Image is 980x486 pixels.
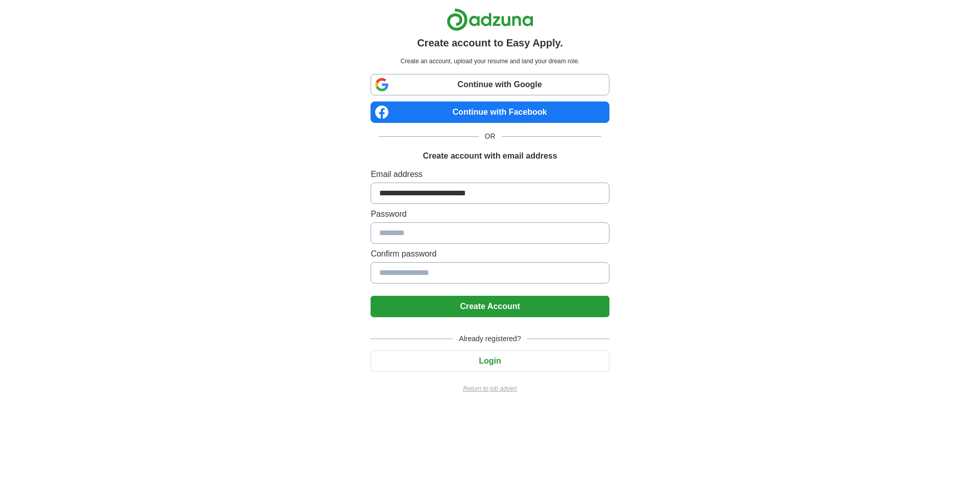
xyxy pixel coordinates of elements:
img: Adzuna logo [447,8,533,31]
a: Continue with Google [371,74,609,95]
button: Login [371,350,609,372]
label: Email address [371,168,609,181]
h1: Create account with email address [423,150,557,162]
span: Already registered? [453,334,527,344]
label: Confirm password [371,248,609,260]
p: Create an account, upload your resume and land your dream role. [373,57,607,66]
span: OR [479,131,502,142]
a: Login [371,356,609,365]
a: Continue with Facebook [371,101,609,123]
a: Return to job advert [371,384,609,393]
label: Password [371,208,609,220]
button: Create Account [371,296,609,317]
h1: Create account to Easy Apply. [417,35,563,50]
